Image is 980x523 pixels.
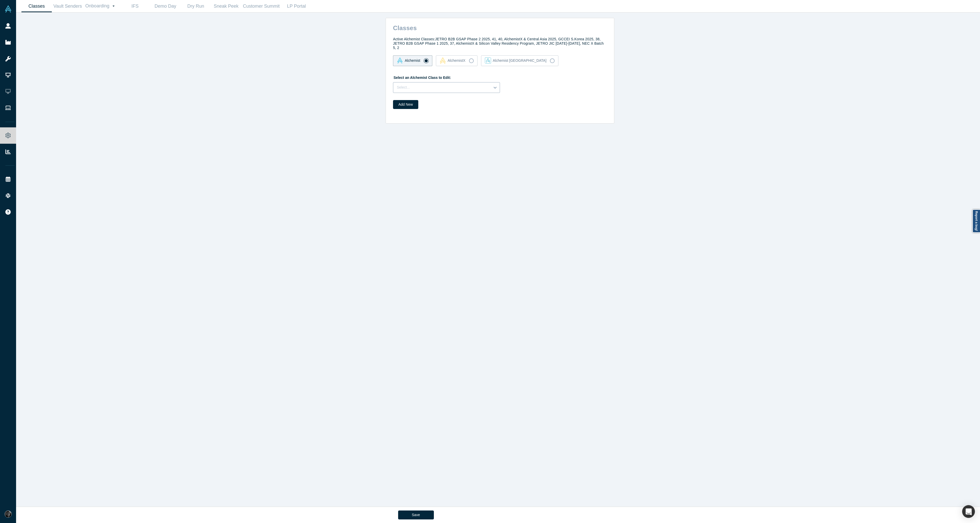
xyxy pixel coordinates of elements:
[120,0,150,12] a: IFS
[388,22,614,32] h2: Classes
[281,0,312,12] a: LP Portal
[5,510,12,518] img: Rami Chousein's Account
[397,57,420,64] div: Alchemist
[150,0,180,12] a: Demo Day
[211,0,241,12] a: Sneak Peek
[241,0,281,12] a: Customer Summit
[398,510,434,519] button: Save
[21,0,52,12] a: Classes
[52,0,83,12] a: Vault Senders
[440,57,465,64] div: AlchemistX
[83,0,120,12] a: Onboarding
[485,57,491,64] img: alchemist_aj Vault Logo
[180,0,211,12] a: Dry Run
[5,5,12,13] img: Alchemist Vault Logo
[393,37,607,50] h4: Active Alchemist Classes: JETRO B2B GSAP Phase 2 2025, 41, 40, AlchemistX & Central Asia 2025, GC...
[440,57,446,64] img: alchemistx Vault Logo
[485,57,546,64] div: Alchemist [GEOGRAPHIC_DATA]
[393,100,418,109] button: Add New
[393,73,451,80] label: Select an Alchemist Class to Edit:
[397,57,403,64] img: alchemist Vault Logo
[972,209,980,233] a: Report a bug!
